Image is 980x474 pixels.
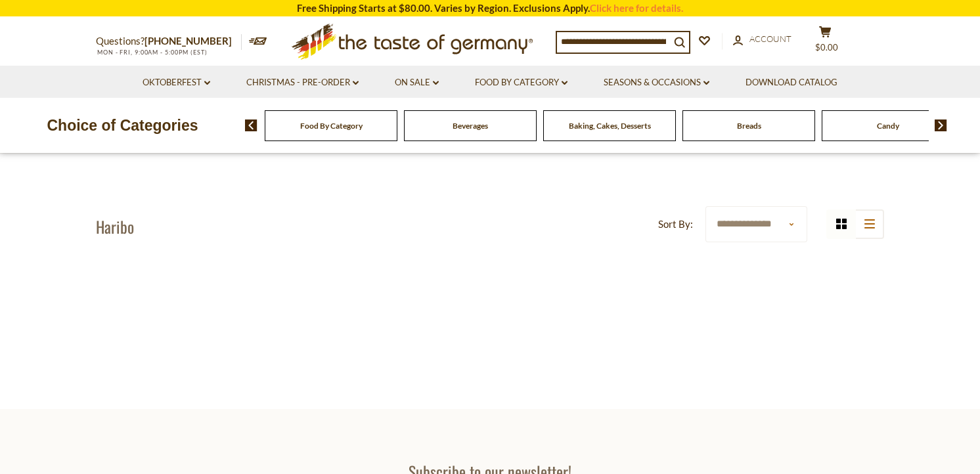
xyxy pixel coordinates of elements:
[96,33,242,50] p: Questions?
[737,121,761,131] a: Breads
[475,75,568,90] a: Food By Category
[590,2,683,14] a: Click here for details.
[246,75,359,90] a: Christmas - PRE-ORDER
[96,49,208,56] span: MON - FRI, 9:00AM - 5:00PM (EST)
[877,121,899,131] a: Candy
[145,35,232,47] a: [PHONE_NUMBER]
[749,33,791,44] span: Account
[569,121,651,131] a: Baking, Cakes, Desserts
[300,121,363,131] a: Food By Category
[733,32,791,47] a: Account
[453,121,488,131] a: Beverages
[96,217,134,236] h1: Haribo
[746,75,837,90] a: Download Catalog
[805,26,845,58] button: $0.00
[245,119,257,131] img: previous arrow
[604,75,709,90] a: Seasons & Occasions
[395,75,439,90] a: On Sale
[815,42,838,53] span: $0.00
[658,216,693,232] label: Sort By:
[143,75,210,90] a: Oktoberfest
[935,119,947,131] img: next arrow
